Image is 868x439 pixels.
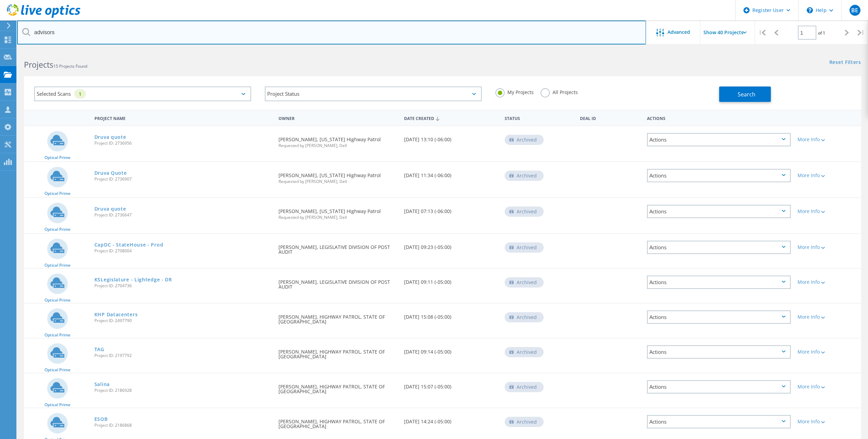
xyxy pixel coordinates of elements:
[647,276,791,289] div: Actions
[647,415,791,428] div: Actions
[501,111,576,124] div: Status
[44,333,70,337] span: Optical Prime
[94,277,172,282] a: KSLegislature - Lightedge - DR
[401,304,501,326] div: [DATE] 15:08 (-05:00)
[94,135,126,139] a: Druva quote
[505,242,544,253] div: Archived
[807,7,813,13] svg: \n
[505,312,544,322] div: Archived
[798,384,858,389] div: More Info
[505,382,544,392] div: Archived
[94,284,272,288] span: Project ID: 2704736
[647,205,791,218] div: Actions
[647,310,791,324] div: Actions
[94,249,272,253] span: Project ID: 2708004
[275,338,401,366] div: [PERSON_NAME], HIGHWAY PATROL, STATE OF [GEOGRAPHIC_DATA]
[94,171,127,175] a: Druva Quote
[94,213,272,217] span: Project ID: 2736647
[738,91,755,98] span: Search
[401,269,501,291] div: [DATE] 09:11 (-05:00)
[401,408,501,431] div: [DATE] 14:24 (-05:00)
[798,419,858,424] div: More Info
[94,423,272,427] span: Project ID: 2186868
[278,215,397,219] span: Requested by [PERSON_NAME], Dell
[24,59,53,70] b: Projects
[278,144,397,148] span: Requested by [PERSON_NAME], Dell
[275,373,401,401] div: [PERSON_NAME], HIGHWAY PATROL, STATE OF [GEOGRAPHIC_DATA]
[798,349,858,354] div: More Info
[755,21,769,45] div: |
[798,173,858,178] div: More Info
[829,60,861,66] a: Reset Filters
[44,368,70,372] span: Optical Prime
[647,345,791,359] div: Actions
[647,380,791,394] div: Actions
[798,209,858,214] div: More Info
[505,347,544,357] div: Archived
[401,111,501,124] div: Date Created
[818,30,825,36] span: of 1
[401,373,501,396] div: [DATE] 15:07 (-05:00)
[541,88,578,95] label: All Projects
[275,126,401,155] div: [PERSON_NAME], [US_STATE] Highway Patrol
[94,388,272,393] span: Project ID: 2186928
[44,403,70,407] span: Optical Prime
[401,234,501,256] div: [DATE] 09:23 (-05:00)
[94,207,126,211] a: Druva quote
[44,263,70,267] span: Optical Prime
[275,408,401,436] div: [PERSON_NAME], HIGHWAY PATROL, STATE OF [GEOGRAPHIC_DATA]
[44,191,70,196] span: Optical Prime
[44,298,70,302] span: Optical Prime
[495,88,534,95] label: My Projects
[644,111,794,124] div: Actions
[647,241,791,254] div: Actions
[505,207,544,217] div: Archived
[94,319,272,323] span: Project ID: 2497790
[94,347,104,352] a: TAG
[798,280,858,284] div: More Info
[798,137,858,142] div: More Info
[719,87,771,102] button: Search
[278,179,397,184] span: Requested by [PERSON_NAME], Dell
[94,354,272,358] span: Project ID: 2197792
[17,21,646,44] input: Search projects by name, owner, ID, company, etc
[53,63,87,69] span: 15 Projects Found
[505,135,544,145] div: Archived
[505,277,544,288] div: Archived
[275,111,401,124] div: Owner
[44,156,70,160] span: Optical Prime
[668,30,690,35] span: Advanced
[401,338,501,361] div: [DATE] 09:14 (-05:00)
[401,126,501,149] div: [DATE] 13:10 (-06:00)
[74,89,86,98] div: 1
[275,198,401,226] div: [PERSON_NAME], [US_STATE] Highway Patrol
[94,417,108,422] a: ESOB
[854,21,868,45] div: |
[91,111,275,124] div: Project Name
[94,141,272,145] span: Project ID: 2736956
[94,312,138,317] a: KHP Datacenters
[798,245,858,250] div: More Info
[265,87,482,101] div: Project Status
[505,171,544,181] div: Archived
[647,169,791,182] div: Actions
[94,242,164,247] a: CapDC - StateHouse - Prod
[7,14,80,19] a: Live Optics Dashboard
[647,133,791,146] div: Actions
[44,227,70,231] span: Optical Prime
[275,234,401,261] div: [PERSON_NAME], LEGISLATIVE DIVISION OF POST AUDIT
[798,315,858,319] div: More Info
[275,269,401,296] div: [PERSON_NAME], LEGISLATIVE DIVISION OF POST AUDIT
[94,177,272,181] span: Project ID: 2736907
[851,8,858,13] span: BE
[275,304,401,331] div: [PERSON_NAME], HIGHWAY PATROL, STATE OF [GEOGRAPHIC_DATA]
[275,162,401,190] div: [PERSON_NAME], [US_STATE] Highway Patrol
[505,417,544,427] div: Archived
[34,87,251,101] div: Selected Scans
[576,111,644,124] div: Deal Id
[401,162,501,185] div: [DATE] 11:34 (-06:00)
[401,198,501,221] div: [DATE] 07:13 (-06:00)
[94,382,110,387] a: Salina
